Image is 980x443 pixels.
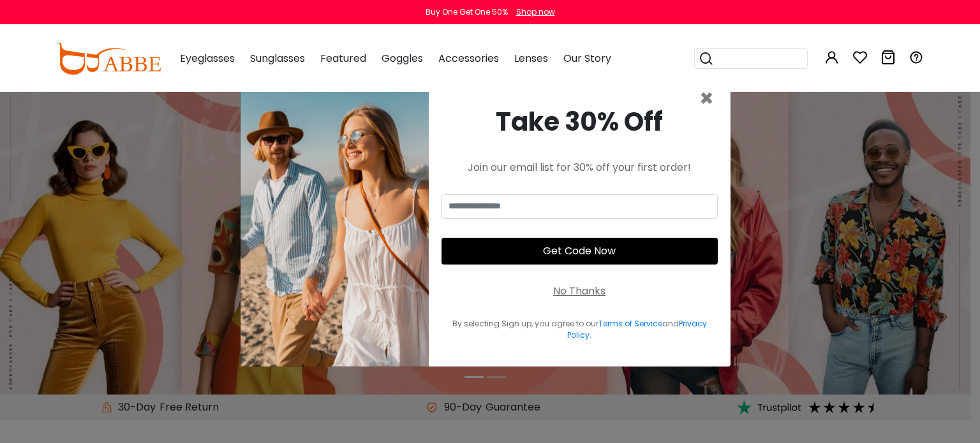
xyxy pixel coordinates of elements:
[241,77,429,367] img: welcome
[426,6,508,18] div: Buy One Get One 50%
[442,318,718,341] div: By selecting Sign up, you agree to our and .
[56,43,161,75] img: abbeglasses.com
[180,51,235,66] span: Eyeglasses
[442,103,718,141] div: Take 30% Off
[563,51,611,66] span: Our Story
[516,6,555,18] div: Shop now
[438,51,499,66] span: Accessories
[699,87,714,110] button: Close
[442,160,718,175] div: Join our email list for 30% off your first order!
[514,51,548,66] span: Lenses
[250,51,305,66] span: Sunglasses
[320,51,366,66] span: Featured
[442,238,718,265] button: Get Code Now
[598,318,662,329] a: Terms of Service
[510,6,555,17] a: Shop now
[553,284,605,299] div: No Thanks
[567,318,707,340] a: Privacy Policy
[699,82,714,115] span: ×
[382,51,423,66] span: Goggles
